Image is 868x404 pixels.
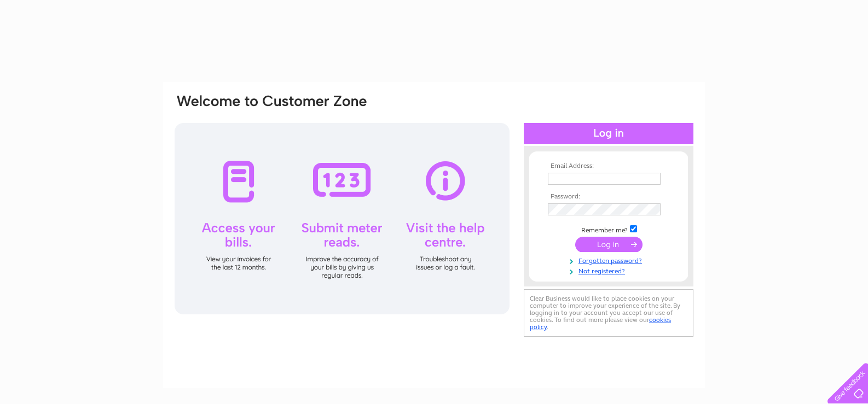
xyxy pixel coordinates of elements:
a: Forgotten password? [548,255,672,265]
input: Submit [575,237,643,252]
a: cookies policy [530,316,671,331]
th: Password: [545,193,672,201]
a: Not registered? [548,265,672,276]
div: Clear Business would like to place cookies on your computer to improve your experience of the sit... [524,289,693,337]
th: Email Address: [545,162,672,170]
td: Remember me? [545,224,672,235]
